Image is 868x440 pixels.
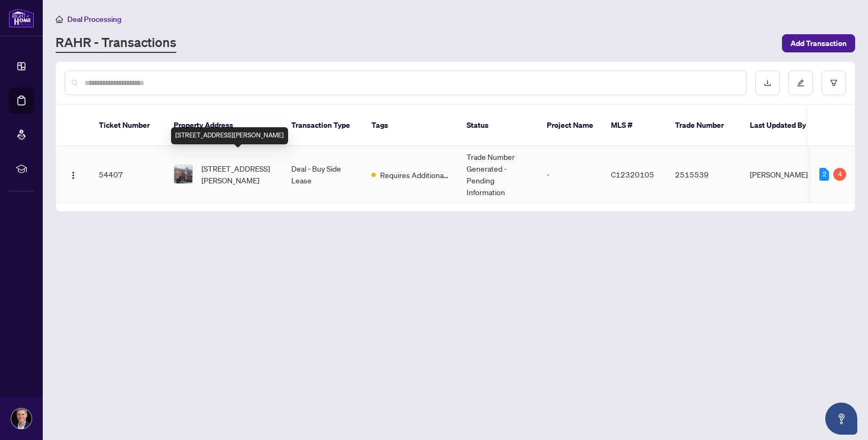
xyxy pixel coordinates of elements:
button: Open asap [825,403,857,435]
span: Requires Additional Docs [380,169,449,181]
th: MLS # [602,105,666,146]
th: Last Updated By [741,105,821,146]
button: download [755,71,780,95]
th: Trade Number [666,105,741,146]
td: 2515539 [666,146,741,203]
button: filter [821,71,846,95]
span: download [764,79,771,87]
th: Tags [363,105,458,146]
div: 4 [833,168,846,181]
span: [STREET_ADDRESS][PERSON_NAME] [201,163,274,186]
td: 54407 [90,146,165,203]
td: [PERSON_NAME] [741,146,821,203]
th: Project Name [538,105,602,146]
span: home [56,16,63,23]
img: logo [9,8,34,28]
td: Deal - Buy Side Lease [283,146,363,203]
div: [STREET_ADDRESS][PERSON_NAME] [171,127,288,144]
span: Deal Processing [67,14,121,24]
span: C12320105 [611,169,654,179]
th: Property Address [165,105,283,146]
span: filter [830,79,838,87]
button: edit [788,71,813,95]
button: Logo [65,166,82,183]
span: Add Transaction [790,35,847,52]
th: Status [458,105,538,146]
span: edit [797,79,804,87]
th: Ticket Number [90,105,165,146]
td: - [538,146,602,203]
td: Trade Number Generated - Pending Information [458,146,538,203]
a: RAHR - Transactions [56,34,176,53]
img: thumbnail-img [174,165,192,183]
div: 2 [819,168,829,181]
th: Transaction Type [283,105,363,146]
img: Logo [69,171,77,180]
button: Add Transaction [782,34,855,52]
img: Profile Icon [11,408,32,429]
